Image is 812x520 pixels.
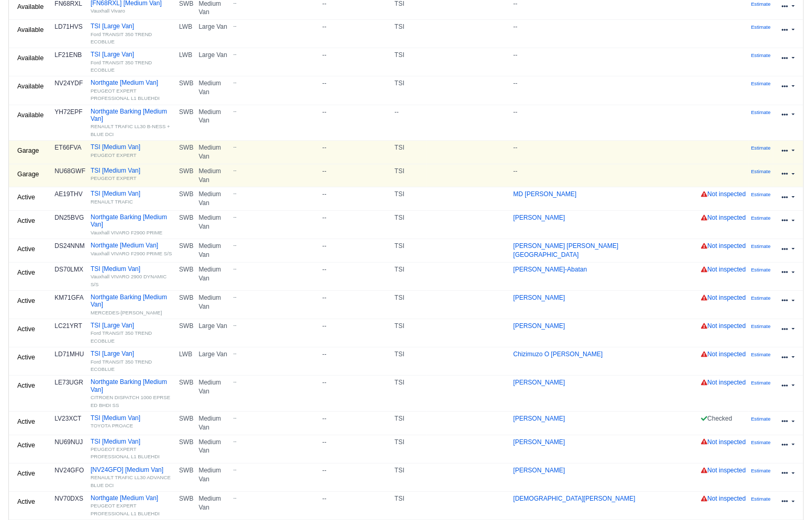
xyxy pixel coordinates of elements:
a: TSI [Medium Van]PEUGEOT EXPERT [91,143,174,159]
small: Estimate [751,109,771,115]
td: -- [319,491,392,519]
small: Estimate [751,352,771,357]
small: Estimate [751,323,771,329]
td: SWB [176,262,196,290]
td: TSI [392,239,427,263]
td: TSI [392,412,427,435]
strong: KM71GFA [54,294,83,301]
small: CITROEN DISPATCH 1000 EPRSE ED BHDI SS [91,394,170,408]
a: Estimate [751,322,771,330]
a: Garage [12,143,45,159]
td: -- [510,20,642,48]
small: PEUGEOT EXPERT [91,152,137,158]
td: Medium Van [196,262,230,290]
a: TSI [Medium Van]PEUGEOT EXPERT [91,167,174,182]
strong: AE19THV [54,190,82,198]
small: Vauxhall VIVARO F2900 PRIME [91,230,162,235]
td: TSI [392,76,427,105]
td: Medium Van [196,210,230,239]
a: Estimate [751,190,771,198]
strong: DS70LMX [54,266,83,273]
td: TSI [392,141,427,164]
small: -- [233,350,317,357]
td: Medium Van [196,141,230,164]
td: SWB [176,76,196,105]
strong: NV24GFO [54,467,84,474]
td: TSI [392,20,427,48]
a: Chizimuzo O [PERSON_NAME] [513,351,603,358]
a: Active [12,350,41,365]
a: Estimate [751,438,771,446]
td: LWB [176,347,196,376]
td: Large Van [196,48,230,76]
td: -- [319,105,392,141]
td: TSI [392,187,427,211]
td: -- [319,164,392,187]
a: Not inspected [701,294,746,301]
td: SWB [176,105,196,141]
small: RENAULT TRAFIC [91,199,133,205]
a: Active [12,242,41,257]
td: LWB [176,20,196,48]
td: SWB [176,491,196,519]
td: Medium Van [196,239,230,263]
small: -- [233,22,317,29]
strong: NV24YDF [54,80,83,87]
td: SWB [176,290,196,319]
a: Active [12,438,41,453]
a: Northgate [Medium Van]PEUGEOT EXPERT PROFESSIONAL L1 BLUEHDI [91,79,174,101]
small: -- [233,213,317,220]
td: TSI [392,376,427,412]
a: MD [PERSON_NAME] [513,190,576,198]
small: -- [233,108,317,115]
td: -- [319,141,392,164]
td: SWB [176,141,196,164]
td: SWB [176,376,196,412]
a: Active [12,414,41,429]
small: MERCEDES-[PERSON_NAME] [91,310,162,315]
td: -- [319,412,392,435]
td: Large Van [196,319,230,347]
a: Garage [12,167,45,182]
small: -- [233,190,317,197]
td: -- [319,435,392,463]
td: Checked [698,412,748,435]
a: Estimate [751,294,771,301]
td: -- [319,210,392,239]
a: Not inspected [701,351,746,358]
small: Estimate [751,168,771,174]
td: Medium Van [196,105,230,141]
td: Medium Van [196,290,230,319]
a: Estimate [751,23,771,30]
a: Not inspected [701,438,746,446]
a: Available [12,79,49,94]
small: Estimate [751,439,771,445]
small: Estimate [751,52,771,58]
small: Estimate [751,1,771,7]
small: Ford TRANSIT 350 TREND ECOBLUE [91,359,152,372]
a: TSI [Medium Van]RENAULT TRAFIC [91,190,174,205]
td: -- [319,187,392,211]
a: Available [12,51,49,66]
small: -- [233,167,317,174]
td: Large Van [196,20,230,48]
a: Not inspected [701,322,746,330]
td: SWB [176,164,196,187]
a: Estimate [751,144,771,151]
a: Northgate Barking [Medium Van]Vauxhall VIVARO F2900 PRIME [91,213,174,236]
small: Vauxhall VIVARO 2900 DYNAMIC S/S [91,274,166,287]
small: Estimate [751,81,771,86]
small: Estimate [751,145,771,151]
small: -- [233,51,317,58]
a: Estimate [751,242,771,250]
td: -- [319,20,392,48]
td: TSI [392,48,427,76]
td: TSI [392,164,427,187]
td: -- [319,376,392,412]
strong: LE73UGR [54,379,83,386]
strong: LD71MHU [54,351,84,358]
strong: LC21YRT [54,322,82,330]
small: Ford TRANSIT 350 TREND ECOBLUE [91,330,152,343]
a: TSI [Large Van]Ford TRANSIT 350 TREND ECOBLUE [91,350,174,372]
a: Active [12,466,41,481]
